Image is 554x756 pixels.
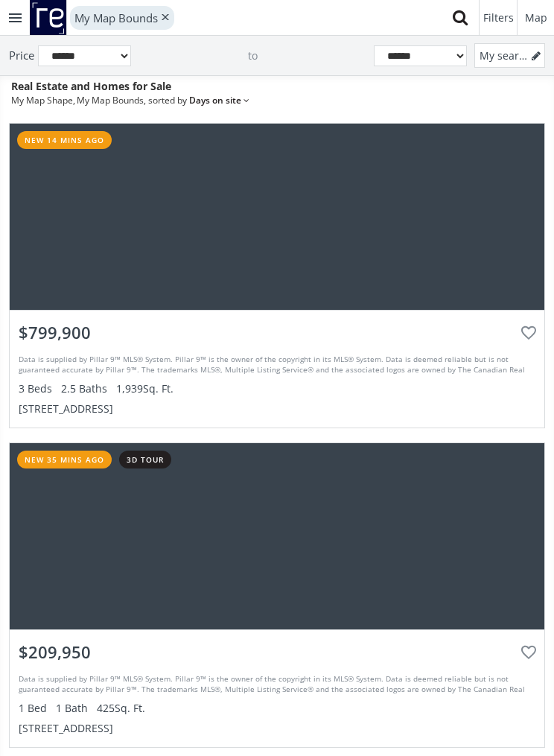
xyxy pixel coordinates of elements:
a: new 14 mins ago$799,900Data is supplied by Pillar 9™ MLS® System. Pillar 9™ is the owner of the c... [9,121,545,430]
div: 34 Na'a Heights SW, Calgary, AB T3H 6C4 [10,124,544,310]
h1: Real Estate and Homes for Sale [11,80,543,92]
div: new 35 mins ago [17,451,112,468]
div: new 14 mins ago [17,131,112,149]
span: My search (1) [480,48,529,63]
span: 2.5 Baths [61,382,107,397]
span: 1,939 Sq. Ft. [116,382,173,397]
span: Filters [483,10,514,25]
a: new 35 mins ago3d tour$209,950Data is supplied by Pillar 9™ MLS® System. Pillar 9™ is the owner o... [9,441,545,749]
span: to [248,48,258,63]
span: $799,900 [19,321,91,344]
span: My Map Shape , [11,94,75,107]
div: Data is supplied by Pillar 9™ MLS® System. Pillar 9™ is the owner of the copyright in its MLS® Sy... [19,674,535,696]
span: Map [525,10,547,25]
div: 104 24 Avenue SW #406, Calgary, AB T2S 0J9 [10,443,544,629]
span: , sorted by [144,94,249,107]
span: 1 Bed [19,702,47,717]
div: [STREET_ADDRESS] [19,402,535,417]
div: 3d tour [119,451,171,468]
div: Data is supplied by Pillar 9™ MLS® System. Pillar 9™ is the owner of the copyright in its MLS® Sy... [19,355,535,377]
div: My Map Bounds [70,6,174,30]
span: $209,950 [19,641,91,664]
span: 1 Bath [56,702,88,717]
div: [STREET_ADDRESS] [19,722,535,737]
span: Days on site [189,94,249,107]
span: My Map Bounds [77,94,144,107]
span: 3 Beds [19,382,52,397]
span: Price [9,48,34,63]
span: 425 Sq. Ft. [97,702,145,717]
a: My search (1) [474,43,545,68]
